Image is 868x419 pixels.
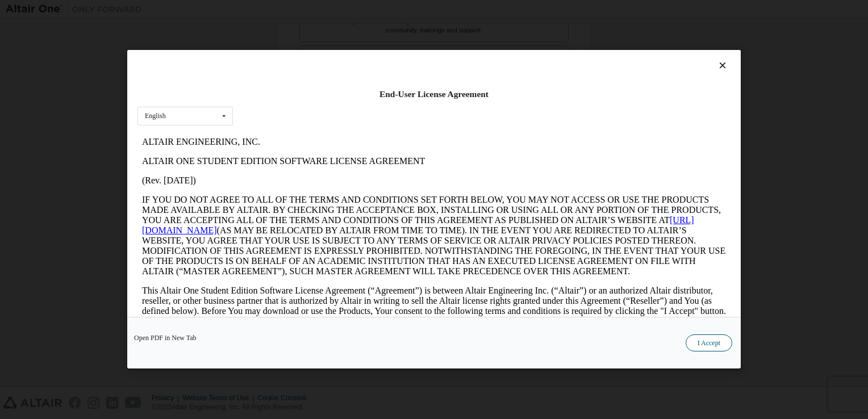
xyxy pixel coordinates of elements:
[5,43,589,53] p: (Rev. [DATE])
[145,113,166,120] div: English
[137,89,731,100] div: End-User License Agreement
[5,5,589,15] p: ALTAIR ENGINEERING, INC.
[5,62,589,144] p: IF YOU DO NOT AGREE TO ALL OF THE TERMS AND CONDITIONS SET FORTH BELOW, YOU MAY NOT ACCESS OR USE...
[134,335,197,342] a: Open PDF in New Tab
[5,24,589,34] p: ALTAIR ONE STUDENT EDITION SOFTWARE LICENSE AGREEMENT
[5,153,589,194] p: This Altair One Student Edition Software License Agreement (“Agreement”) is between Altair Engine...
[686,335,732,352] button: I Accept
[5,83,557,103] a: [URL][DOMAIN_NAME]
